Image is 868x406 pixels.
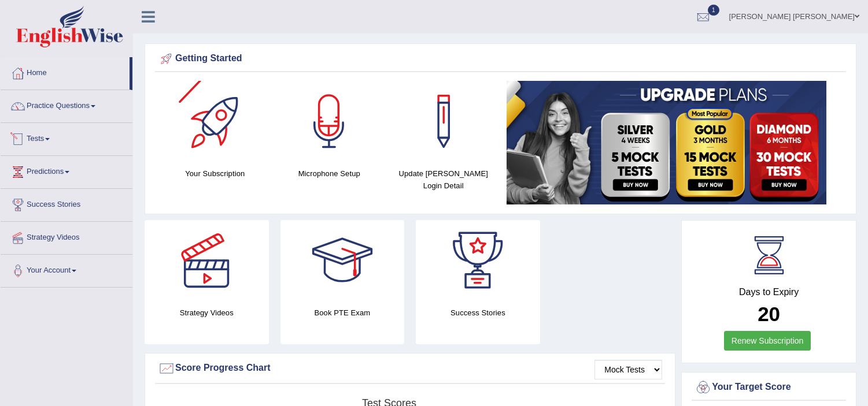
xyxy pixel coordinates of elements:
a: Predictions [1,156,132,185]
a: Renew Subscription [724,331,811,351]
span: 1 [708,5,719,16]
a: Tests [1,123,132,152]
a: Home [1,57,130,86]
h4: Your Subscription [164,167,267,180]
h4: Microphone Setup [278,167,381,180]
div: Score Progress Chart [158,360,662,377]
h4: Strategy Videos [145,307,269,319]
h4: Days to Expiry [695,287,843,297]
img: small5.jpg [507,81,826,204]
a: Your Account [1,255,132,284]
a: Success Stories [1,189,132,218]
div: Getting Started [158,50,843,68]
div: Your Target Score [695,379,843,396]
h4: Update [PERSON_NAME] Login Detail [392,167,495,192]
h4: Success Stories [416,307,540,319]
b: 20 [758,303,780,325]
a: Strategy Videos [1,222,132,251]
a: Practice Questions [1,90,132,119]
h4: Book PTE Exam [280,307,405,319]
